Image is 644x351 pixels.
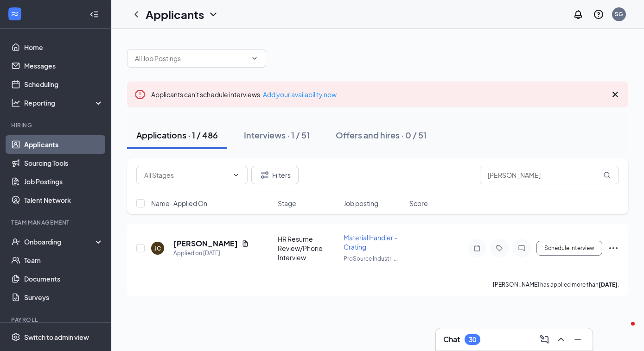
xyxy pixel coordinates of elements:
svg: QuestionInfo [593,9,604,20]
span: Applicants can't schedule interviews. [151,90,337,99]
div: SG [615,10,623,18]
button: ComposeMessage [537,332,552,347]
button: Schedule Interview [536,241,602,256]
input: All Job Postings [135,53,247,63]
button: Minimize [570,332,585,347]
div: Offers and hires · 0 / 51 [336,129,427,141]
svg: Note [472,244,483,252]
svg: WorkstreamLogo [10,9,19,19]
svg: Minimize [572,334,583,345]
a: Sourcing Tools [24,154,103,172]
div: Reporting [24,98,104,107]
div: JC [154,244,161,252]
div: Switch to admin view [24,332,89,342]
a: Home [24,38,103,56]
span: ProSource Industri ... [344,255,398,262]
div: Payroll [11,316,102,324]
div: Applications · 1 / 486 [136,129,218,141]
svg: ChevronDown [232,171,240,179]
h1: Applicants [146,6,204,22]
div: Hiring [11,121,102,129]
svg: Filter [259,169,270,181]
div: Applied on [DATE] [173,249,249,258]
svg: ChevronLeft [131,9,142,20]
b: [DATE] [599,281,618,288]
svg: Error [134,89,146,100]
a: Documents [24,270,103,288]
button: Filter Filters [251,166,299,184]
svg: Tag [494,244,505,252]
h3: Chat [443,334,460,345]
a: Applicants [24,135,103,154]
a: Job Postings [24,172,103,191]
button: ChevronUp [554,332,568,347]
svg: ChevronDown [208,9,219,20]
a: Scheduling [24,75,103,94]
a: Talent Network [24,191,103,209]
iframe: Intercom live chat [612,320,635,342]
span: Material Handler - Crating [344,233,397,251]
svg: Collapse [89,10,99,19]
p: [PERSON_NAME] has applied more than . [493,281,619,288]
span: Stage [278,199,296,208]
svg: Settings [11,332,20,342]
a: Messages [24,56,103,75]
svg: MagnifyingGlass [603,171,611,179]
a: Add your availability now [263,90,337,99]
span: Name · Applied On [151,199,207,208]
svg: Ellipses [608,243,619,254]
svg: ChatInactive [516,244,527,252]
input: All Stages [144,170,229,180]
a: Surveys [24,288,103,307]
h5: [PERSON_NAME] [173,238,238,249]
svg: Notifications [573,9,584,20]
svg: ComposeMessage [539,334,550,345]
svg: UserCheck [11,237,20,246]
svg: Document [242,240,249,247]
svg: Analysis [11,98,20,107]
div: 30 [469,336,476,344]
svg: Cross [610,89,621,100]
svg: ChevronDown [251,55,258,62]
span: Job posting [344,199,378,208]
svg: ChevronUp [555,334,567,345]
div: Team Management [11,219,102,226]
div: Interviews · 1 / 51 [244,129,310,141]
a: Team [24,251,103,270]
div: HR Resume Review/Phone Interview [278,234,338,262]
span: Score [409,199,428,208]
input: Search in applications [480,166,619,184]
div: Onboarding [24,237,96,246]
